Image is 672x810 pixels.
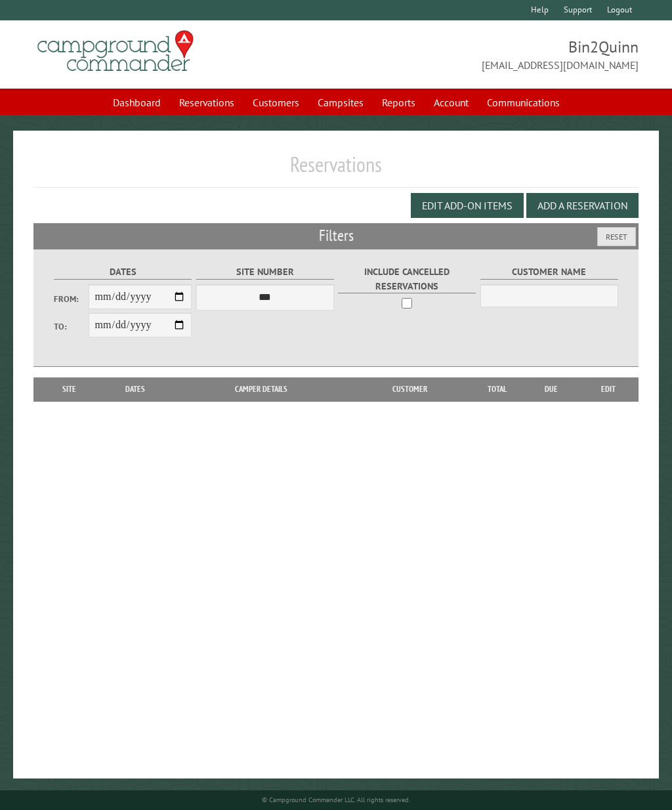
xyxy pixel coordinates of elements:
h2: Filters [33,223,639,248]
a: Campsites [310,90,371,115]
label: Customer Name [480,265,618,280]
button: Edit Add-on Items [411,193,524,218]
label: Include Cancelled Reservations [338,265,476,293]
th: Customer [349,377,471,401]
a: Reports [374,90,423,115]
th: Site [40,377,98,401]
th: Camper Details [173,377,349,401]
a: Customers [245,90,307,115]
button: Reset [597,227,636,246]
label: To: [54,320,89,333]
img: Campground Commander [33,26,198,77]
label: Dates [54,265,192,280]
th: Dates [98,377,173,401]
th: Total [471,377,524,401]
a: Account [426,90,476,115]
h1: Reservations [33,152,639,188]
th: Due [524,377,579,401]
th: Edit [579,377,639,401]
a: Communications [479,90,568,115]
small: © Campground Commander LLC. All rights reserved. [262,796,410,804]
a: Dashboard [105,90,169,115]
label: Site Number [196,265,334,280]
button: Add a Reservation [526,193,639,218]
label: From: [54,293,89,305]
a: Reservations [171,90,242,115]
span: Bin2Quinn [EMAIL_ADDRESS][DOMAIN_NAME] [336,36,639,73]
